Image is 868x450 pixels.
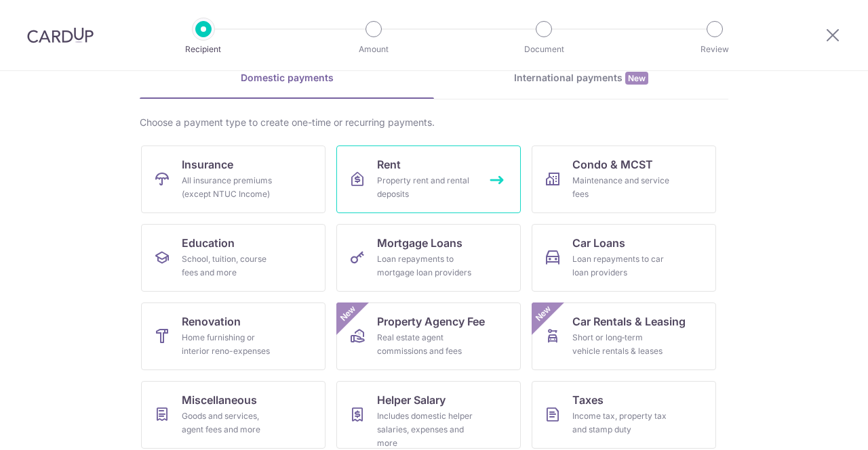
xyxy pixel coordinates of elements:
[140,71,434,85] div: Domestic payments
[434,71,728,85] div: International payments
[532,302,716,370] a: Car Rentals & LeasingShort or long‑term vehicle rentals & leasesNew
[141,145,325,213] a: InsuranceAll insurance premiums (except NTUC Income)
[665,43,765,56] p: Review
[141,381,325,449] a: MiscellaneousGoods and services, agent fees and more
[182,156,233,173] span: Insurance
[336,145,521,213] a: RentProperty rent and rental deposits
[572,392,604,408] span: Taxes
[532,302,555,325] span: New
[572,331,670,358] div: Short or long‑term vehicle rentals & leases
[377,313,485,330] span: Property Agency Fee
[494,43,594,56] p: Document
[182,174,279,201] div: All insurance premiums (except NTUC Income)
[141,302,325,370] a: RenovationHome furnishing or interior reno-expenses
[377,392,446,408] span: Helper Salary
[140,116,728,129] div: Choose a payment type to create one-time or recurring payments.
[182,392,257,408] span: Miscellaneous
[31,9,58,22] span: Help
[532,381,716,449] a: TaxesIncome tax, property tax and stamp duty
[377,156,401,173] span: Rent
[182,409,279,436] div: Goods and services, agent fees and more
[625,72,648,85] span: New
[27,27,94,43] img: CardUp
[572,156,653,173] span: Condo & MCST
[532,145,716,213] a: Condo & MCSTMaintenance and service fees
[572,174,670,201] div: Maintenance and service fees
[182,252,279,279] div: School, tuition, course fees and more
[182,235,235,251] span: Education
[572,409,670,436] div: Income tax, property tax and stamp duty
[532,224,716,292] a: Car LoansLoan repayments to car loan providers
[336,302,521,370] a: Property Agency FeeReal estate agent commissions and feesNew
[153,43,254,56] p: Recipient
[141,224,325,292] a: EducationSchool, tuition, course fees and more
[377,235,462,251] span: Mortgage Loans
[572,235,625,251] span: Car Loans
[323,43,424,56] p: Amount
[336,381,521,449] a: Helper SalaryIncludes domestic helper salaries, expenses and more
[182,313,241,330] span: Renovation
[377,174,475,201] div: Property rent and rental deposits
[377,331,475,358] div: Real estate agent commissions and fees
[337,302,359,325] span: New
[336,224,521,292] a: Mortgage LoansLoan repayments to mortgage loan providers
[377,252,475,279] div: Loan repayments to mortgage loan providers
[182,331,279,358] div: Home furnishing or interior reno-expenses
[377,409,475,450] div: Includes domestic helper salaries, expenses and more
[572,252,670,279] div: Loan repayments to car loan providers
[572,313,686,330] span: Car Rentals & Leasing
